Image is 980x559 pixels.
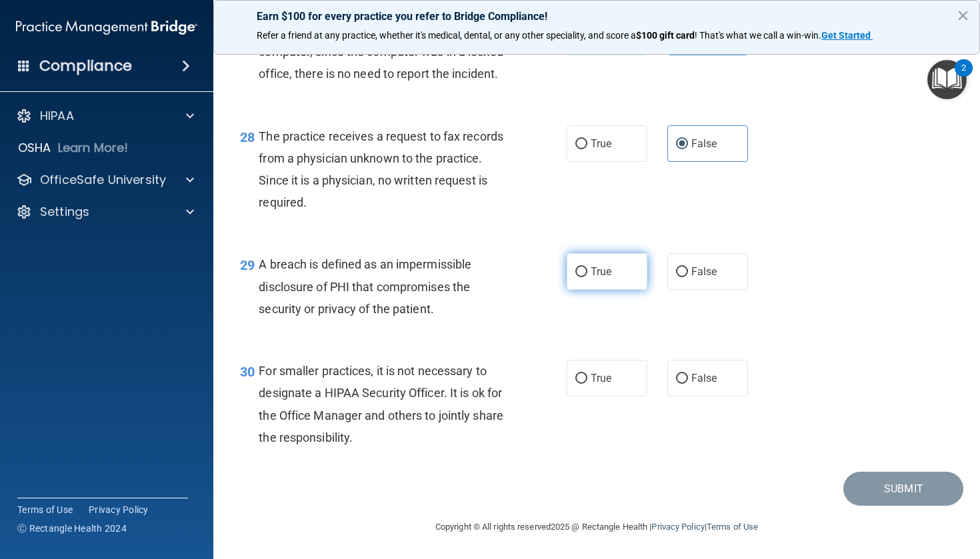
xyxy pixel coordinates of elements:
[58,140,129,156] p: Learn More!
[16,14,197,41] img: PMB logo
[591,265,611,278] span: True
[353,506,840,548] div: Copyright © All rights reserved 2025 @ Rectangle Health | |
[240,257,255,273] span: 29
[16,108,194,124] a: HIPAA
[40,172,166,188] p: OfficeSafe University
[591,372,611,384] span: True
[636,30,695,41] strong: $100 gift card
[575,139,587,149] input: True
[40,204,89,220] p: Settings
[676,267,688,277] input: False
[240,129,255,145] span: 28
[40,108,74,124] p: HIPAA
[927,60,967,99] button: Open Resource Center, 2 new notifications
[259,129,503,210] span: The practice receives a request to fax records from a physician unknown to the practice. Since it...
[17,522,127,535] span: Ⓒ Rectangle Health 2024
[89,503,149,516] a: Privacy Policy
[257,30,636,41] span: Refer a friend at any practice, whether it's medical, dental, or any other speciality, and score a
[575,374,587,384] input: True
[575,267,587,277] input: True
[240,364,255,380] span: 30
[676,374,688,384] input: False
[691,137,717,150] span: False
[16,204,194,220] a: Settings
[676,139,688,149] input: False
[821,30,871,41] strong: Get Started
[957,5,969,26] button: Close
[651,522,704,532] a: Privacy Policy
[17,503,73,516] a: Terms of Use
[259,364,503,444] span: For smaller practices, it is not necessary to designate a HIPAA Security Officer. It is ok for th...
[591,137,611,150] span: True
[259,257,471,315] span: A breach is defined as an impermissible disclosure of PHI that compromises the security or privac...
[691,265,717,278] span: False
[821,30,873,41] a: Get Started
[257,10,937,23] p: Earn $100 for every practice you refer to Bridge Compliance!
[16,172,194,188] a: OfficeSafe University
[843,472,963,506] button: Submit
[18,140,51,156] p: OSHA
[961,68,966,85] div: 2
[691,372,717,384] span: False
[707,522,758,532] a: Terms of Use
[39,57,132,75] h4: Compliance
[695,30,821,41] span: ! That's what we call a win-win.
